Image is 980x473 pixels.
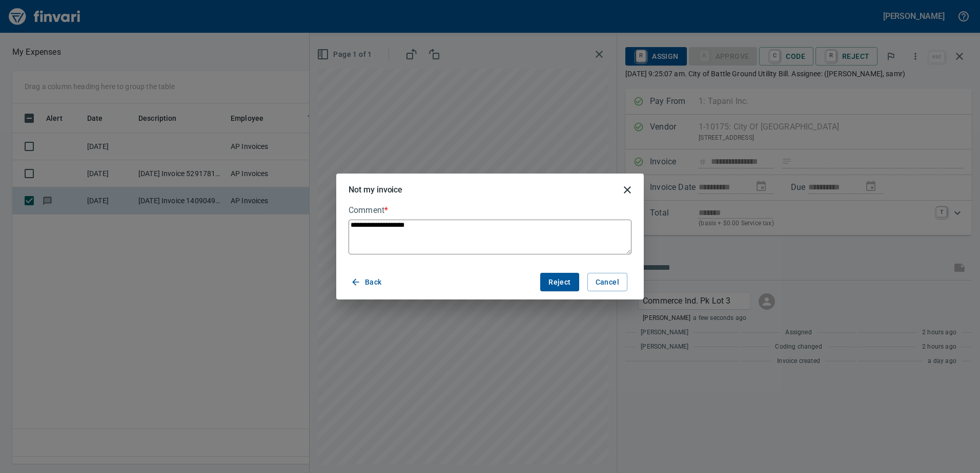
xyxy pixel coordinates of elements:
button: Reject [540,273,579,292]
h5: Not my invoice [349,184,402,195]
button: close [615,178,640,202]
span: Back [353,276,382,289]
span: Cancel [596,276,619,289]
span: Reject [548,276,570,289]
button: Back [349,273,386,292]
label: Comment [349,206,631,214]
button: Cancel [587,273,627,292]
